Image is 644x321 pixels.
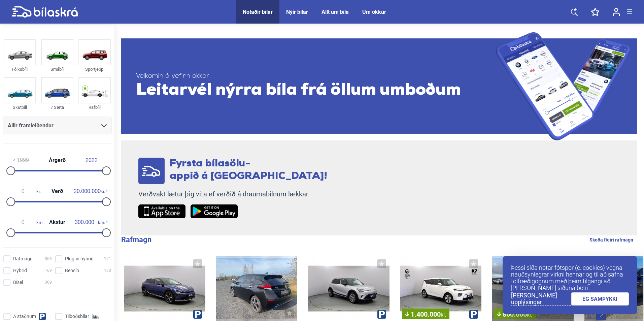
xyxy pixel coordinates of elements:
span: Fyrsta bílasölu- appið á [GEOGRAPHIC_DATA]! [170,159,327,182]
button: Previous [587,308,597,320]
span: Bensín [65,267,79,274]
div: Sportjeppi [78,65,111,73]
span: kr. [441,312,446,318]
div: 7 Sæta [41,103,73,111]
a: Skoða fleiri rafmagn [589,235,633,244]
span: Allir framleiðendur [8,121,54,130]
span: km. [71,219,105,225]
span: Árgerð [47,158,67,163]
div: Fólksbíll [4,65,36,73]
span: Á staðnum [13,313,36,320]
a: Um okkur [362,9,386,15]
span: Verð [50,189,65,194]
span: kr. [74,188,105,194]
a: Velkomin á vefinn okkar!Leitarvél nýrra bíla frá öllum umboðum [121,32,637,140]
span: Leitarvél nýrra bíla frá öllum umboðum [136,81,496,101]
span: 163 [104,267,111,274]
span: km. [9,219,43,225]
span: 169 [45,267,52,274]
a: [PERSON_NAME] upplýsingar [511,292,571,306]
p: Þessi síða notar fótspor (e. cookies) vegna nauðsynlegrar virkni hennar og til að safna tölfræðig... [511,264,629,291]
span: 309 [45,279,52,286]
span: Hybrid [13,267,27,274]
div: Smábíl [41,65,73,73]
a: ÉG SAMÞYKKI [571,292,629,306]
a: Nýir bílar [286,9,308,15]
div: Rafbíll [78,103,111,111]
span: 363 [45,255,52,262]
span: 800.000 [497,311,532,318]
span: 1.400.000 [405,311,446,318]
span: kr. [527,312,532,318]
span: Velkomin á vefinn okkar! [136,72,496,81]
span: Plug-in hybrid [65,255,94,262]
a: Notaðir bílar [243,9,273,15]
button: Next [596,308,606,320]
div: Skutbíll [4,103,36,111]
span: Dísel [13,279,23,286]
span: Tilboðsbílar [65,313,89,320]
span: Akstur [47,220,67,225]
b: Rafmagn [121,235,151,244]
span: 191 [104,255,111,262]
span: Rafmagn [13,255,33,262]
span: kr. [9,188,41,194]
img: user-login.svg [613,8,620,16]
p: Verðvakt lætur þig vita ef verðið á draumabílnum lækkar. [138,190,327,198]
a: Allt um bíla [321,9,349,15]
